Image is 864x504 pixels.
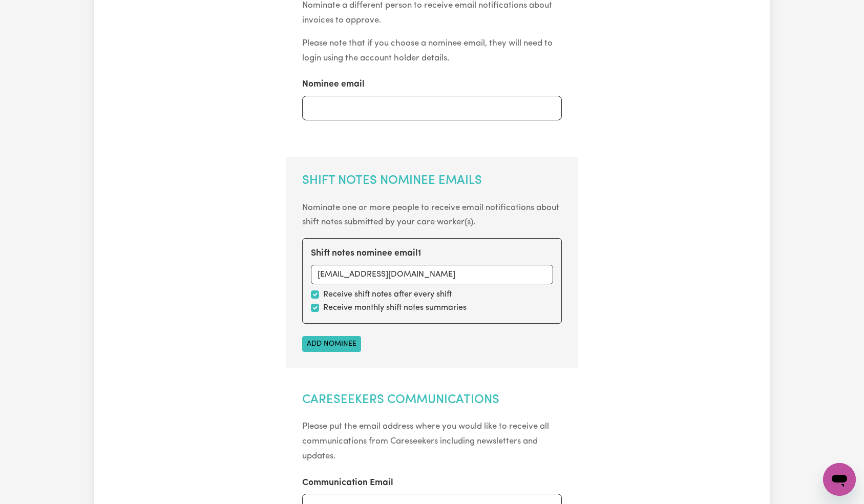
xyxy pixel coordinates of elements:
label: Receive shift notes after every shift [323,288,452,301]
h2: Careseekers Communications [302,393,562,408]
small: Please put the email address where you would like to receive all communications from Careseekers ... [302,422,549,460]
button: Add nominee [302,336,361,352]
h2: Shift Notes Nominee Emails [302,174,562,188]
label: Nominee email [302,78,365,91]
label: Receive monthly shift notes summaries [323,302,467,314]
small: Nominate one or more people to receive email notifications about shift notes submitted by your ca... [302,203,559,227]
label: Shift notes nominee email 1 [311,247,421,260]
small: Please note that if you choose a nominee email, they will need to login using the account holder ... [302,39,553,62]
iframe: Button to launch messaging window [823,463,856,496]
label: Communication Email [302,476,393,490]
small: Nominate a different person to receive email notifications about invoices to approve. [302,1,552,25]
